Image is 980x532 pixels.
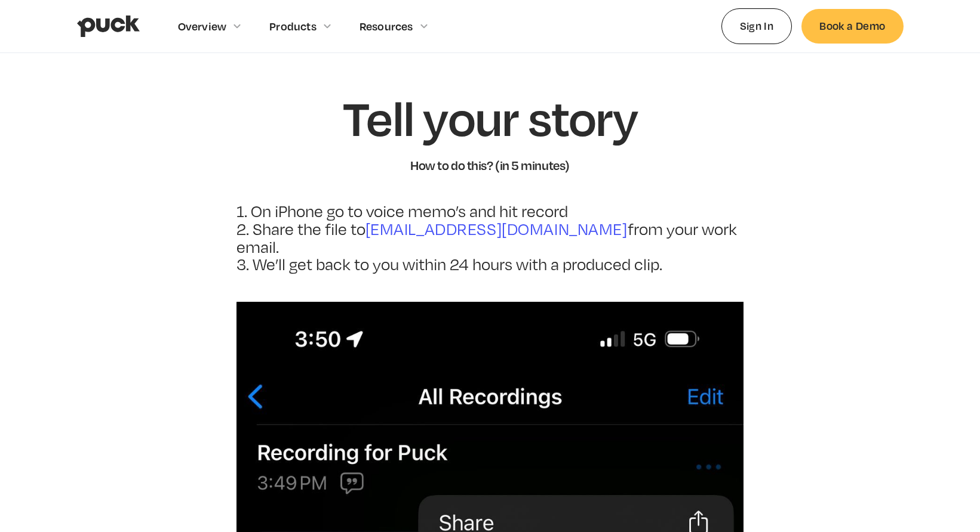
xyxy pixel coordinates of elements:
[801,9,903,43] a: Book a Demo
[178,20,227,33] div: Overview
[410,157,570,174] h1: How to do this? (in 5 minutes)
[269,20,317,33] div: Products
[721,8,792,44] a: Sign In
[343,91,637,144] h1: Tell your story
[236,203,744,273] p: 1. On iPhone go to voice memo’s and hit record 2. Share the file to from your work email. 3. We’l...
[365,219,628,239] a: [EMAIL_ADDRESS][DOMAIN_NAME]
[360,20,413,33] div: Resources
